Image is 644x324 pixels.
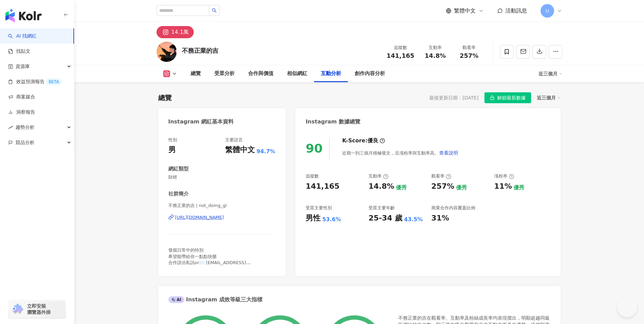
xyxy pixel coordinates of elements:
[321,70,341,78] div: 互動分析
[387,52,414,59] span: 141,165
[368,173,388,179] div: 互動率
[5,9,42,22] img: logo
[27,303,51,315] span: 立即安裝 瀏覽器外掛
[168,203,276,209] span: 不務正業的吉 | not_doing_gi
[182,46,218,55] div: 不務正業的吉
[396,184,407,191] div: 優秀
[429,95,478,100] div: 最後更新日期：[DATE]
[439,146,458,160] button: 查看說明
[539,68,562,79] div: 近三個月
[431,205,475,211] div: 商業合作內容覆蓋比例
[157,42,177,62] img: KOL Avatar
[16,59,30,74] span: 資源庫
[404,216,423,223] div: 43.5%
[168,296,262,303] div: Instagram 成效等級三大指標
[168,118,234,125] div: Instagram 網紅基本資料
[497,93,526,103] span: 解鎖最新數據
[168,145,176,155] div: 男
[514,184,524,191] div: 優秀
[425,52,446,59] span: 14.8%
[191,70,201,78] div: 總覽
[367,137,378,144] div: 優良
[439,150,458,156] span: 查看說明
[431,173,451,179] div: 觀看率
[537,93,560,102] div: 近三個月
[306,205,332,211] div: 受眾主要性別
[214,70,235,78] div: 受眾分析
[306,173,319,179] div: 追蹤數
[287,70,307,78] div: 相似網紅
[8,78,62,85] a: 效益預測報告BETA
[257,148,276,155] span: 94.7%
[368,213,402,224] div: 25-34 歲
[175,214,224,221] div: [URL][DOMAIN_NAME]
[168,174,276,180] span: 財經
[431,181,454,192] div: 257%
[342,146,458,160] div: 近期一到三個月積極發文，且漲粉率與互動率高。
[16,135,34,150] span: 競品分析
[368,181,394,192] div: 14.8%
[456,184,467,191] div: 優秀
[387,44,414,51] div: 追蹤數
[484,92,531,103] button: 解鎖最新數據
[368,205,395,211] div: 受眾主要年齡
[168,214,276,221] a: [URL][DOMAIN_NAME]
[168,137,177,143] div: 性別
[460,52,479,59] span: 257%
[8,109,35,116] a: 洞察報告
[8,94,35,100] a: 商案媒合
[494,181,512,192] div: 11%
[248,70,273,78] div: 合作與價值
[16,120,34,135] span: 趨勢分析
[168,190,189,198] div: 社群簡介
[454,7,476,15] span: 繁體中文
[225,145,255,155] div: 繁體中文
[225,137,243,143] div: 主要語言
[168,165,189,172] div: 網紅類型
[168,296,185,303] div: AI
[423,44,448,51] div: 互動率
[8,125,13,130] span: rise
[212,8,217,13] span: search
[306,181,339,192] div: 141,165
[322,216,341,223] div: 53.6%
[342,137,385,144] div: K-Score :
[157,26,194,38] button: 14.1萬
[355,70,385,78] div: 創作內容分析
[617,297,637,317] iframe: Help Scout Beacon - Open
[8,33,37,40] a: searchAI 找網紅
[168,248,251,271] span: 發掘日常中的特別 希望能帶給你一點點快樂 合作請洽私訊or✉️ [EMAIL_ADDRESS][DOMAIN_NAME]
[545,7,549,15] span: U
[9,300,66,318] a: chrome extension立即安裝 瀏覽器外掛
[505,7,527,14] span: 活動訊息
[306,213,320,224] div: 男性
[431,213,449,224] div: 31%
[306,118,360,125] div: Instagram 數據總覽
[158,93,172,102] div: 總覽
[306,141,323,155] div: 90
[171,27,189,37] div: 14.1萬
[8,48,30,55] a: 找貼文
[11,304,24,315] img: chrome extension
[456,44,482,51] div: 觀看率
[494,173,514,179] div: 漲粉率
